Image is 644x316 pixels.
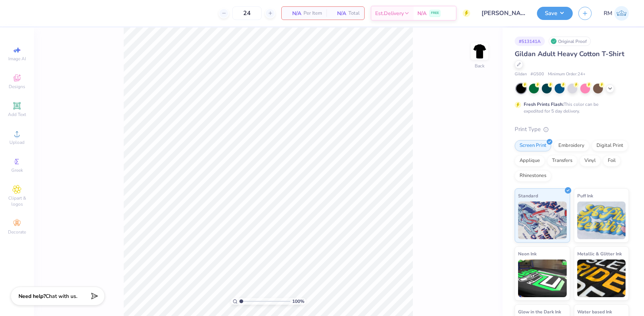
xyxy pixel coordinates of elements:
[531,71,544,78] span: # G500
[524,101,564,107] strong: Fresh Prints Flash:
[8,56,26,62] span: Image AI
[515,71,527,78] span: Gildan
[518,202,567,239] img: Standard
[577,192,593,200] span: Puff Ink
[304,9,322,17] span: Per Item
[292,298,304,305] span: 100 %
[518,308,561,316] span: Glow in the Dark Ink
[431,11,439,16] span: FREE
[515,155,545,166] div: Applique
[331,9,346,17] span: N/A
[580,155,601,166] div: Vinyl
[518,250,537,258] span: Neon Ink
[4,195,30,207] span: Clipart & logos
[604,6,629,21] a: RM
[46,293,77,300] span: Chat with us.
[8,229,26,235] span: Decorate
[475,63,485,69] div: Back
[515,170,551,182] div: Rhinestones
[603,155,621,166] div: Foil
[9,84,25,90] span: Designs
[518,192,538,200] span: Standard
[518,260,567,297] img: Neon Ink
[18,293,46,300] strong: Need help?
[614,6,629,21] img: Roberta Manuel
[476,6,531,21] input: Untitled Design
[11,167,23,173] span: Greek
[577,250,622,258] span: Metallic & Glitter Ink
[577,202,626,239] img: Puff Ink
[554,140,589,151] div: Embroidery
[577,308,612,316] span: Water based Ink
[9,139,25,145] span: Upload
[592,140,628,151] div: Digital Print
[375,9,404,17] span: Est. Delivery
[286,9,301,17] span: N/A
[8,111,26,118] span: Add Text
[547,155,577,166] div: Transfers
[348,9,360,17] span: Total
[515,49,624,58] span: Gildan Adult Heavy Cotton T-Shirt
[577,260,626,297] img: Metallic & Glitter Ink
[515,125,629,134] div: Print Type
[515,37,545,46] div: # 513141A
[417,9,426,17] span: N/A
[472,44,487,59] img: Back
[537,7,573,20] button: Save
[604,9,612,18] span: RM
[548,71,586,78] span: Minimum Order: 24 +
[232,6,262,20] input: – –
[515,140,551,151] div: Screen Print
[549,37,591,46] div: Original Proof
[524,101,616,114] div: This color can be expedited for 5 day delivery.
